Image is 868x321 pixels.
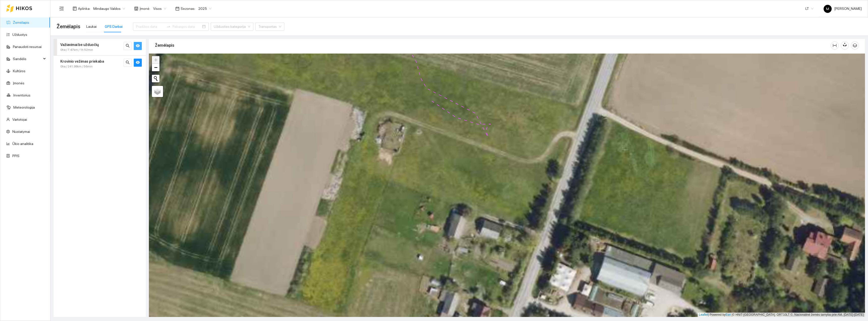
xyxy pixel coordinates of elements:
[60,64,93,69] span: 0ha / 241.98km / 56min
[153,5,166,12] span: Visos
[12,154,19,158] a: PPIS
[134,59,142,67] button: eye
[175,7,179,11] span: calendar
[78,6,90,11] span: Aplinka :
[154,64,157,70] span: −
[732,313,733,316] span: |
[167,24,171,29] span: swap-right
[140,6,150,11] span: Įmonė :
[805,5,813,12] span: LT
[13,54,42,64] span: Sandėlis
[60,59,104,63] strong: Krovinio vežimas priekaba
[12,33,27,37] a: Užduotys
[12,130,30,134] a: Nustatymai
[154,57,157,63] span: +
[726,313,731,316] a: Esri
[60,47,93,52] span: 0ha / 7.47km / 1h 52min
[181,6,195,11] span: Sezonas :
[59,6,64,11] span: menu-fold
[93,5,125,12] span: Mindaugo Valdos
[12,117,27,121] a: Vartotojai
[152,56,159,64] a: Zoom in
[12,142,33,146] a: Ūkio analitika
[13,69,25,73] a: Kultūros
[124,59,132,67] button: search
[13,93,31,97] a: Inventorius
[105,24,123,29] div: GPS Darbai
[136,60,140,65] span: eye
[57,4,67,14] button: menu-fold
[53,39,146,55] div: Važiavimai be užduočių0ha / 7.47km / 1h 52minsearcheye
[53,56,146,72] div: Krovinio vežimas priekaba0ha / 241.98km / 56minsearcheye
[831,41,839,50] button: column-width
[86,24,97,29] div: Laukai
[152,86,163,97] a: Layers
[698,313,865,317] div: | Powered by © HNIT-[GEOGRAPHIC_DATA]; ORT10LT ©, Nacionalinė žemės tarnyba prie AM, [DATE]-[DATE]
[155,38,831,53] div: Žemėlapis
[13,45,42,49] a: Panaudoti resursai
[699,313,708,316] a: Leaflet
[60,43,99,47] strong: Važiavimai be užduočių
[124,42,132,50] button: search
[198,5,211,12] span: 2025
[136,44,140,48] span: eye
[134,7,138,11] span: shop
[57,22,80,31] span: Žemėlapis
[167,24,171,29] span: to
[134,42,142,50] button: eye
[152,75,159,82] button: Initiate a new search
[824,7,862,11] span: [PERSON_NAME]
[13,20,29,24] a: Žemėlapis
[136,24,165,29] input: Pradžios data
[826,5,829,13] span: M
[73,7,77,11] span: layout
[173,24,201,29] input: Pabaigos data
[126,60,130,65] span: search
[152,64,159,71] a: Zoom out
[126,44,130,48] span: search
[13,105,35,109] a: Meteorologija
[831,43,838,47] span: column-width
[13,81,24,85] a: Įmonės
